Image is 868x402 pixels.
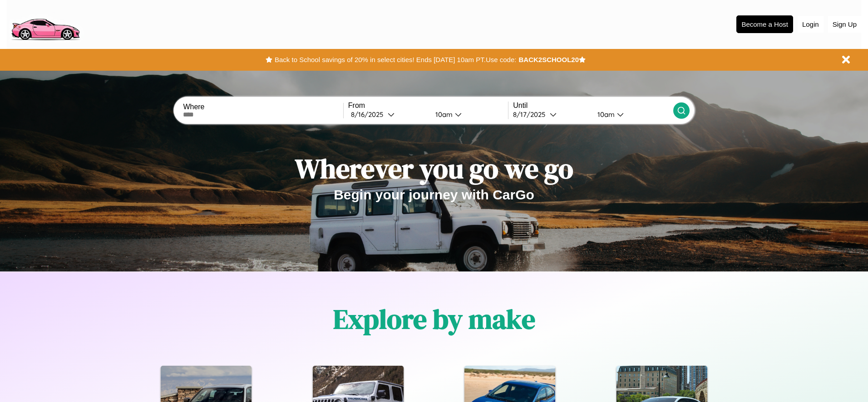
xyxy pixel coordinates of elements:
label: Where [183,103,343,111]
button: 10am [590,110,673,119]
div: 8 / 17 / 2025 [513,110,550,119]
h1: Explore by make [333,300,535,338]
label: Until [513,102,673,110]
button: Become a Host [736,15,793,33]
button: Back to School savings of 20% in select cities! Ends [DATE] 10am PT.Use code: [272,53,518,66]
b: BACK2SCHOOL20 [518,56,579,63]
button: Login [798,16,824,33]
img: logo [7,5,84,43]
button: 8/16/2025 [348,110,428,119]
div: 10am [593,110,617,119]
div: 8 / 16 / 2025 [351,110,388,119]
label: From [348,102,508,110]
button: 10am [428,110,508,119]
button: Sign Up [828,16,861,33]
div: 10am [431,110,455,119]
